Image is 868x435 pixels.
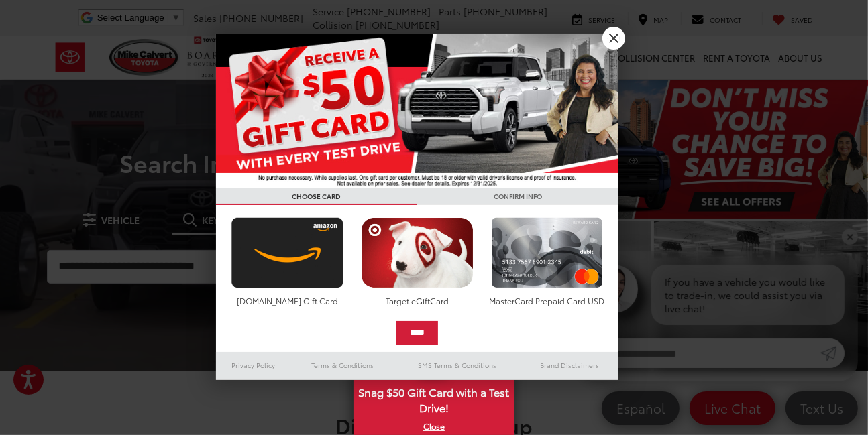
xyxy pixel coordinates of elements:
[355,378,513,419] span: Snag $50 Gift Card with a Test Drive!
[358,295,476,306] div: Target eGiftCard
[216,357,291,373] a: Privacy Policy
[488,217,606,288] img: mastercard.png
[291,357,394,373] a: Terms & Conditions
[228,295,347,306] div: [DOMAIN_NAME] Gift Card
[521,357,618,373] a: Brand Disclaimers
[358,217,476,288] img: targetcard.png
[488,295,606,306] div: MasterCard Prepaid Card USD
[216,188,417,205] h3: CHOOSE CARD
[417,188,618,205] h3: CONFIRM INFO
[216,34,618,188] img: 55838_top_625864.jpg
[394,357,521,373] a: SMS Terms & Conditions
[228,217,347,288] img: amazoncard.png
